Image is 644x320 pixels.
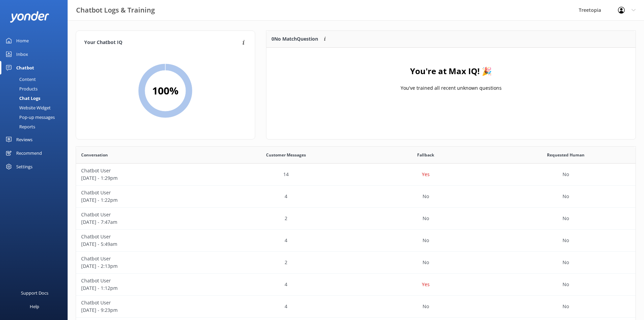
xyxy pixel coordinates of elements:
p: [DATE] - 1:22pm [81,196,211,204]
a: Reports [4,122,68,131]
p: [DATE] - 2:13pm [81,262,211,270]
p: No [423,193,429,200]
p: Chatbot User [81,233,211,240]
p: Yes [422,281,430,288]
a: Pop-up messages [4,112,68,122]
div: row [76,252,636,274]
p: [DATE] - 7:47am [81,218,211,226]
p: No [563,171,569,178]
p: Chatbot User [81,189,211,196]
p: 2 [285,259,287,266]
p: No [563,259,569,266]
div: Reports [4,122,35,131]
p: 2 [285,215,287,222]
div: row [76,296,636,318]
p: No [423,215,429,222]
div: Support Docs [21,286,48,300]
div: row [76,164,636,186]
span: Customer Messages [266,152,306,158]
div: row [76,186,636,208]
p: Chatbot User [81,299,211,306]
div: Inbox [16,47,28,61]
p: [DATE] - 1:12pm [81,284,211,292]
a: Content [4,74,68,84]
div: Pop-up messages [4,112,55,122]
p: 4 [285,237,287,244]
p: 14 [283,171,289,178]
p: No [563,237,569,244]
div: Website Widget [4,103,51,112]
p: Chatbot User [81,211,211,218]
p: 4 [285,303,287,310]
span: Conversation [81,152,108,158]
div: Content [4,74,36,84]
a: Products [4,84,68,93]
p: Chatbot User [81,277,211,284]
p: No [563,193,569,200]
div: grid [266,48,636,115]
div: Settings [16,160,32,173]
p: 4 [285,281,287,288]
img: yonder-white-logo.png [10,11,49,22]
p: 0 No Match Question [271,35,318,43]
div: Chatbot [16,61,34,74]
div: row [76,230,636,252]
div: Recommend [16,146,42,160]
div: Home [16,34,29,47]
div: Chat Logs [4,93,40,103]
h3: Chatbot Logs & Training [76,5,155,16]
div: row [76,208,636,230]
p: Chatbot User [81,167,211,174]
div: Reviews [16,133,32,146]
a: Chat Logs [4,93,68,103]
h4: You're at Max IQ! 🎉 [410,65,492,78]
p: [DATE] - 1:29pm [81,174,211,182]
p: No [563,281,569,288]
p: [DATE] - 9:23pm [81,306,211,314]
p: [DATE] - 5:49am [81,240,211,248]
p: You've trained all recent unknown questions [400,84,501,92]
p: 4 [285,193,287,200]
div: Products [4,84,38,93]
p: Chatbot User [81,255,211,262]
p: No [563,303,569,310]
p: No [423,237,429,244]
p: No [423,303,429,310]
div: Help [30,300,39,313]
h2: 100 % [152,83,178,99]
p: No [423,259,429,266]
span: Fallback [417,152,434,158]
div: row [76,274,636,296]
p: No [563,215,569,222]
h4: Your Chatbot IQ [84,39,240,46]
span: Requested Human [547,152,585,158]
a: Website Widget [4,103,68,112]
p: Yes [422,171,430,178]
